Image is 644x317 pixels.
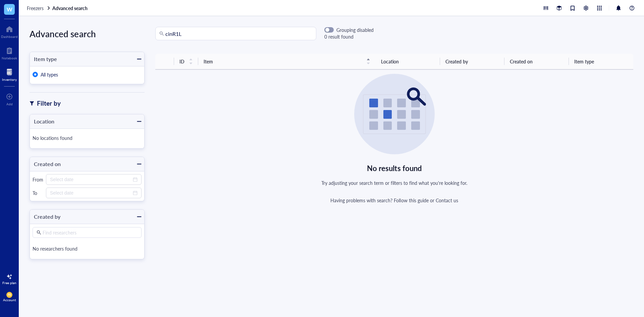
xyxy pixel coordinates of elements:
div: To [33,190,43,196]
a: Follow this guide [394,197,428,204]
div: No results found [367,162,422,174]
th: Item [198,54,376,69]
div: Notebook [2,56,17,60]
th: Created by [440,54,504,69]
th: ID [174,54,198,69]
span: Freezers [27,5,44,11]
span: W [7,5,12,13]
span: Item [204,58,362,65]
th: Item type [569,54,633,69]
div: Item type [30,54,57,64]
div: Try adjusting your search term or filters to find what you're looking for. [321,179,468,187]
div: Advanced search [30,27,145,41]
span: ID [179,58,185,65]
div: Add [6,102,13,106]
div: Free plan [2,281,16,285]
div: Filter by [37,99,61,108]
div: Created on [30,159,61,169]
span: All types [41,71,58,78]
div: Dashboard [1,35,18,39]
div: Grouping disabled [336,27,374,33]
th: Location [376,54,440,69]
input: Select date [50,189,131,197]
span: PB [8,293,11,297]
div: Account [3,298,16,302]
div: 0 result found [324,33,374,40]
div: Inventory [2,77,17,82]
a: Freezers [27,5,51,11]
a: Inventory [2,67,17,82]
div: Having problems with search? or [330,197,458,203]
div: From [33,176,43,182]
div: No researchers found [33,242,142,256]
a: Advanced search [52,5,89,11]
a: Notebook [2,45,17,60]
div: No locations found [33,131,142,146]
div: Created by [30,212,60,221]
input: Select date [50,176,131,183]
img: Empty state [354,74,435,154]
a: Contact us [436,197,458,204]
th: Created on [504,54,569,69]
a: Dashboard [1,24,18,39]
div: Location [30,117,54,126]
